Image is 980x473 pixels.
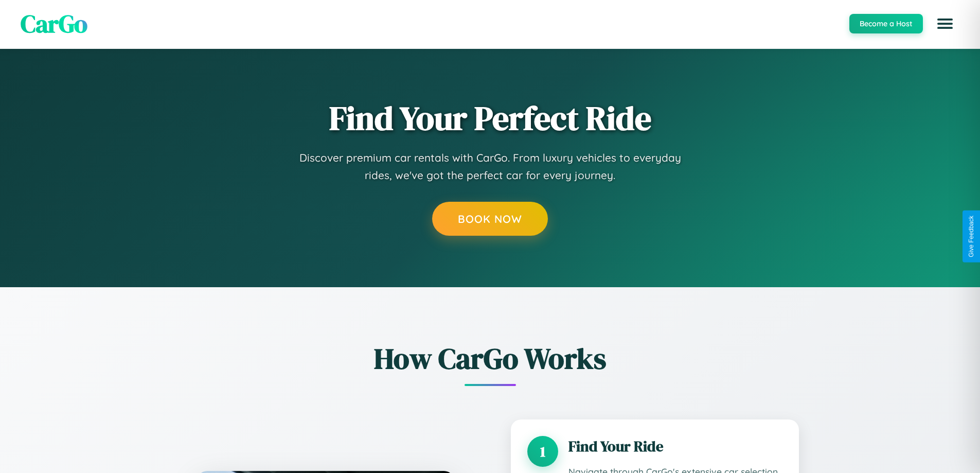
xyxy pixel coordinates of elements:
[849,14,923,33] button: Become a Host
[182,339,799,378] h2: How CarGo Works
[527,436,558,467] div: 1
[329,100,651,136] h1: Find Your Perfect Ride
[284,149,696,184] p: Discover premium car rentals with CarGo. From luxury vehicles to everyday rides, we've got the pe...
[968,216,975,257] div: Give Feedback
[931,9,959,38] button: Open menu
[432,202,548,236] button: Book Now
[568,436,782,457] h3: Find Your Ride
[21,7,87,41] span: CarGo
